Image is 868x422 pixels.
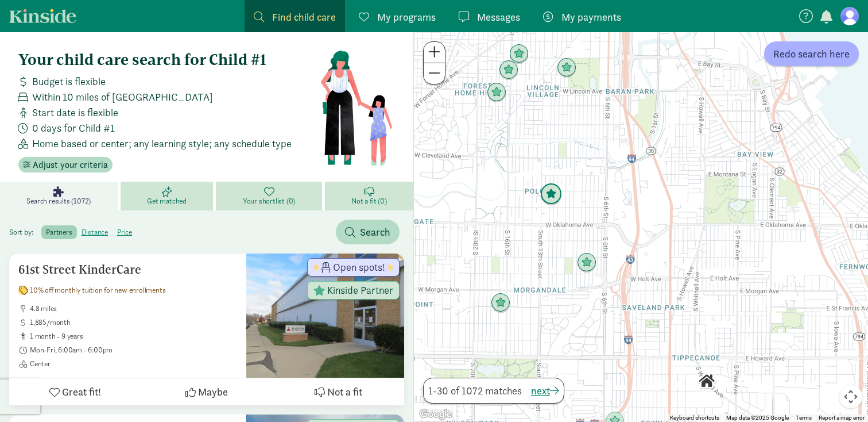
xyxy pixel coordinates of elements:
h5: 61st Street KinderCare [18,263,237,277]
span: Get matched [147,197,187,206]
label: partners [41,225,76,239]
span: Start date is flexible [32,105,118,120]
label: price [113,225,137,239]
button: Redo search here [764,41,859,66]
span: Home based or center; any learning style; any schedule type [32,136,292,151]
span: Not a fit (0) [351,197,386,206]
span: 1,885/month [30,318,237,327]
span: 1-30 of 1072 matches [428,383,522,398]
h4: Your child care search for Child #1 [18,51,320,69]
span: Within 10 miles of [GEOGRAPHIC_DATA] [32,89,213,105]
button: next [531,383,559,398]
button: Map camera controls [839,385,862,408]
button: Maybe [141,378,272,405]
a: Get matched [121,182,216,210]
a: Your shortlist (0) [216,182,324,210]
span: Open spots! [333,262,385,273]
div: Click to see details [577,253,596,273]
span: Budget is flexible [32,74,106,89]
span: Messages [477,9,520,25]
span: My programs [377,9,436,25]
button: Great fit! [9,378,141,405]
a: Terms (opens in new tab) [796,415,812,421]
span: Search [360,224,390,240]
span: 0 days for Child #1 [32,120,115,136]
button: Adjust your criteria [18,157,113,173]
span: Adjust your criteria [33,158,108,172]
div: Click to see details [557,58,576,78]
span: My payments [561,9,621,25]
label: distance [77,225,113,239]
span: Find child care [272,9,336,25]
span: Great fit! [62,384,101,400]
span: Your shortlist (0) [243,197,295,206]
span: Kinside Partner [327,285,393,296]
span: Search results (1072) [26,197,91,206]
div: Click to see details [499,60,518,80]
div: Click to see details [487,83,506,102]
img: Google [417,407,455,422]
a: Report a map error [819,415,865,421]
span: Redo search here [773,46,850,62]
a: Open this area in Google Maps (opens a new window) [417,407,455,422]
a: Not a fit (0) [325,182,413,210]
button: Not a fit [273,378,404,405]
div: Click to see details [509,44,529,64]
span: Map data ©2025 Google [726,415,789,421]
button: Keyboard shortcuts [670,414,719,422]
div: Click to see details [491,293,510,313]
span: Not a fit [327,384,362,400]
span: Mon-Fri, 6:00am - 6:00pm [30,346,237,355]
a: Kinside [9,9,76,23]
span: Maybe [198,384,228,400]
span: Sort by: [9,227,40,237]
span: Center [30,359,237,369]
button: Search [336,220,400,244]
div: Click to see details [540,183,562,205]
span: 10% off monthly tuition for new enrollments [30,286,165,295]
span: 4.8 miles [30,304,237,313]
div: Click to see details [697,371,716,391]
span: 1 month - 9 years [30,332,237,341]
